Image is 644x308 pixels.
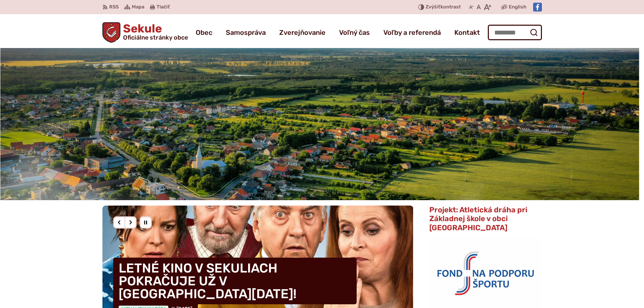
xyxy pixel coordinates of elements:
[157,4,170,10] span: Tlačiť
[123,34,188,41] span: Oficiálne stránky obce
[113,216,125,229] div: Predošlý slajd
[429,205,527,232] span: Projekt: Atletická dráha pri Základnej škole v obci [GEOGRAPHIC_DATA]
[113,258,357,304] h4: LETNÉ KINO V SEKULIACH POKRAČUJE UŽ V [GEOGRAPHIC_DATA][DATE]!
[124,216,137,229] div: Nasledujúci slajd
[339,23,370,42] a: Voľný čas
[109,3,119,11] span: RSS
[196,23,212,42] a: Obec
[102,22,188,43] a: Logo Sekule, prejsť na domovskú stránku.
[132,3,144,11] span: Mapa
[140,216,152,229] div: Pozastaviť pohyb slajdera
[226,23,266,42] a: Samospráva
[120,23,188,41] h1: Sekule
[279,23,326,42] a: Zverejňovanie
[426,4,461,10] span: kontrast
[102,22,121,43] img: Prejsť na domovskú stránku
[533,3,542,11] img: Prejsť na Facebook stránku
[426,4,440,10] span: Zvýšiť
[509,3,526,11] span: English
[507,3,528,11] a: English
[454,23,480,42] a: Kontakt
[383,23,441,42] a: Voľby a referendá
